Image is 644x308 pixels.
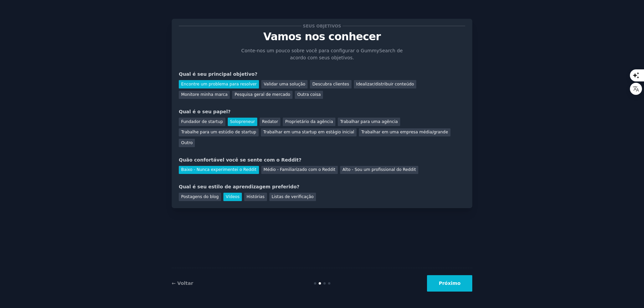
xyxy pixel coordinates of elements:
[303,24,341,28] font: Seus objetivos
[230,119,255,124] font: Solopreneur
[181,119,223,124] font: Fundador de startup
[342,167,416,172] font: Alto - Sou um profissional do Reddit
[272,194,314,199] font: Listas de verificação
[181,167,257,172] font: Baixo - Nunca experimentei o Reddit
[226,194,239,199] font: Vídeos
[264,82,305,86] font: Validar uma solução
[427,275,472,292] button: Próximo
[356,82,414,86] font: Idealizar/distribuir conteúdo
[181,82,257,86] font: Encontre um problema para resolver
[263,30,381,43] font: Vamos nos conhecer
[262,119,278,124] font: Redator
[179,184,300,189] font: Qual é seu estilo de aprendizagem preferido?
[241,48,402,60] font: Conte-nos um pouco sobre você para configurar o GummySearch de acordo com seus objetivos.
[181,140,193,145] font: Outro
[181,194,219,199] font: Postagens do blog
[264,167,335,172] font: Médio - Familiarizado com o Reddit
[297,92,321,97] font: Outra coisa
[263,130,354,134] font: Trabalhar em uma startup em estágio inicial
[181,130,256,134] font: Trabalhe para um estúdio de startup
[340,119,398,124] font: Trabalhar para uma agência
[247,194,265,199] font: Histórias
[312,82,349,86] font: Descubra clientes
[181,92,227,97] font: Monitore minha marca
[179,109,230,114] font: Qual é o seu papel?
[361,130,448,134] font: Trabalhar em uma empresa média/grande
[285,119,333,124] font: Proprietário da agência
[234,92,290,97] font: Pesquisa geral de mercado
[179,71,257,77] font: Qual é seu principal objetivo?
[439,281,461,286] font: Próximo
[172,281,193,286] a: ← Voltar
[179,157,302,163] font: Quão confortável você se sente com o Reddit?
